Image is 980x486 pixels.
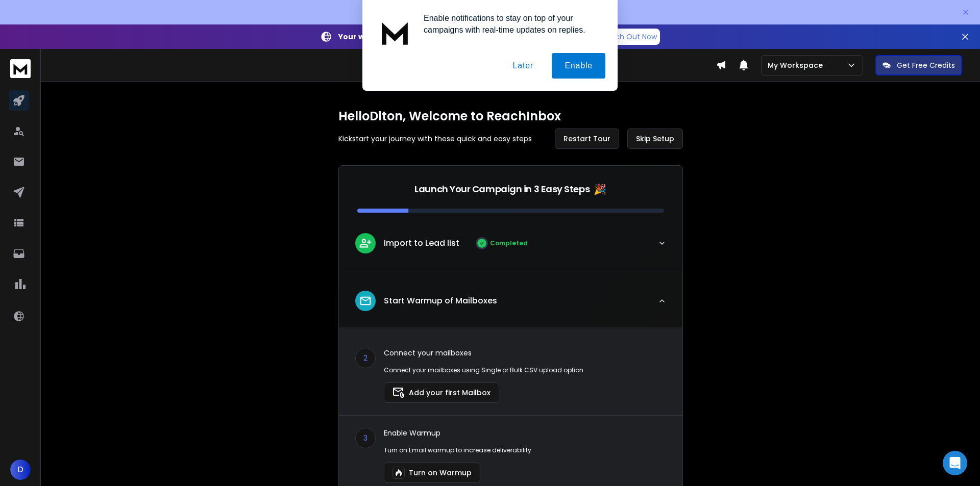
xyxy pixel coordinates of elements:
p: Connect your mailboxes using Single or Bulk CSV upload option [384,366,583,374]
img: lead [359,237,372,249]
span: 🎉 [594,182,606,196]
p: Connect your mailboxes [384,348,583,358]
button: leadImport to Lead listCompleted [339,225,682,270]
span: Skip Setup [636,134,674,144]
button: D [10,459,31,480]
div: Open Intercom Messenger [943,451,967,475]
p: Completed [490,239,528,247]
p: Kickstart your journey with these quick and easy steps [338,134,532,144]
button: Skip Setup [627,129,683,149]
button: leadStart Warmup of Mailboxes [339,283,682,327]
button: Add your first Mailbox [384,382,499,403]
img: lead [359,294,372,308]
div: 3 [355,428,376,448]
h1: Hello Dlton , Welcome to ReachInbox [338,108,683,124]
div: 2 [355,348,376,368]
p: Turn on Email warmup to increase deliverability [384,446,531,454]
button: Restart Tour [555,129,619,149]
button: Turn on Warmup [384,463,480,483]
p: Start Warmup of Mailboxes [384,295,497,307]
img: notification icon [375,12,415,53]
button: Later [500,53,546,79]
p: Launch Your Campaign in 3 Easy Steps [414,182,590,196]
p: Enable Warmup [384,428,531,438]
button: Enable [552,53,605,79]
p: Import to Lead list [384,237,459,249]
div: Enable notifications to stay on top of your campaigns with real-time updates on replies. [415,12,605,36]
